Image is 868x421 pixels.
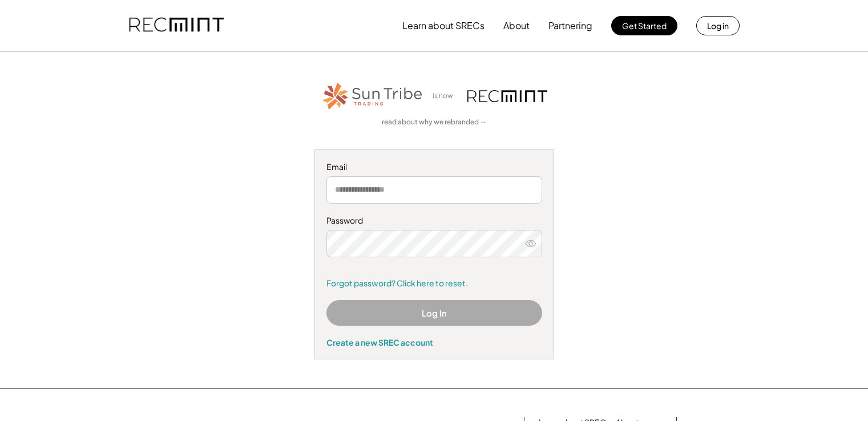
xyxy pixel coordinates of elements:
button: Partnering [548,14,592,37]
img: recmint-logotype%403x.png [129,6,224,45]
a: read about why we rebranded → [382,118,487,127]
button: Log In [326,300,542,326]
div: Password [326,215,542,226]
button: Learn about SRECs [402,14,485,37]
button: Get Started [611,16,677,35]
button: About [503,14,530,37]
div: Email [326,161,542,173]
a: Forgot password? Click here to reset. [326,278,542,289]
button: Log in [696,16,740,35]
img: STT_Horizontal_Logo%2B-%2BColor.png [321,80,424,112]
div: Create a new SREC account [326,337,542,347]
img: recmint-logotype%403x.png [467,90,547,102]
div: is now [430,91,462,101]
